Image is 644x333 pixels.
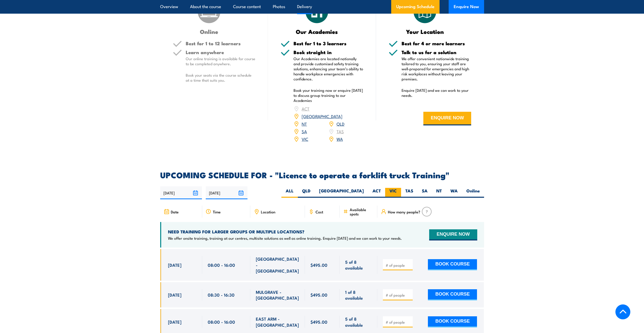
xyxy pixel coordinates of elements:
[386,320,411,325] input: # of people
[186,50,256,55] h5: Learn anywhere
[206,186,247,199] input: To date
[294,41,363,46] h5: Best for 1 to 3 learners
[186,73,256,83] p: Book your seats via the course schedule at a time that suits you.
[386,263,411,268] input: # of people
[168,292,181,298] span: [DATE]
[368,188,385,198] label: ACT
[423,112,471,125] button: ENQUIRE NOW
[213,210,221,214] span: Time
[208,262,235,268] span: 08:00 - 16:00
[388,210,420,214] span: How many people?
[261,210,275,214] span: Location
[294,88,363,103] p: Book your training now or enquire [DATE] to discuss group training to our Academies
[160,171,484,178] h2: UPCOMING SCHEDULE FOR - "Licence to operate a forklift truck Training"
[345,289,372,301] span: 1 of 8 available
[310,262,327,268] span: $495.00
[294,50,363,55] h5: Book straight in
[402,56,471,81] p: We offer convenient nationwide training tailored to you, ensuring your staff are well-prepared fo...
[462,188,484,198] label: Online
[389,29,461,34] h3: Your Location
[337,136,343,142] a: WA
[168,236,402,241] p: We offer onsite training, training at our centres, multisite solutions as well as online training...
[168,229,402,234] h4: NEED TRAINING FOR LARGER GROUPS OR MULTIPLE LOCATIONS?
[446,188,462,198] label: WA
[281,188,298,198] label: ALL
[298,188,315,198] label: QLD
[302,113,342,119] a: [GEOGRAPHIC_DATA]
[402,50,471,55] h5: Talk to us for a solution
[402,88,471,98] p: Enquire [DATE] and we can work to your needs.
[186,56,256,66] p: Our online training is available for course to be completed anywhere.
[302,121,307,127] a: NT
[208,319,235,325] span: 08:00 - 16:00
[302,136,308,142] a: VIC
[310,319,327,325] span: $495.00
[316,210,323,214] span: Cost
[429,229,477,240] button: ENQUIRE NOW
[337,121,344,127] a: QLD
[428,259,477,270] button: BOOK COURSE
[315,188,368,198] label: [GEOGRAPHIC_DATA]
[168,319,181,325] span: [DATE]
[345,259,372,271] span: 5 of 8 available
[294,56,363,81] p: Our Academies are located nationally and provide customised safety training solutions, enhancing ...
[310,292,327,298] span: $495.00
[401,188,418,198] label: TAS
[168,262,181,268] span: [DATE]
[256,316,299,328] span: EAST ARM - [GEOGRAPHIC_DATA]
[350,207,374,216] span: Available spots
[173,29,245,34] h3: Online
[385,188,401,198] label: VIC
[256,256,299,274] span: [GEOGRAPHIC_DATA] - [GEOGRAPHIC_DATA]
[160,186,202,199] input: From date
[418,188,432,198] label: SA
[386,293,411,298] input: # of people
[428,316,477,327] button: BOOK COURSE
[432,188,446,198] label: NT
[186,41,256,46] h5: Best for 1 to 12 learners
[345,316,372,328] span: 5 of 8 available
[171,210,179,214] span: Date
[302,128,307,134] a: SA
[428,289,477,300] button: BOOK COURSE
[208,292,235,298] span: 08:30 - 16:30
[402,41,471,46] h5: Best for 4 or more learners
[281,29,353,34] h3: Our Academies
[256,289,299,301] span: MULGRAVE - [GEOGRAPHIC_DATA]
